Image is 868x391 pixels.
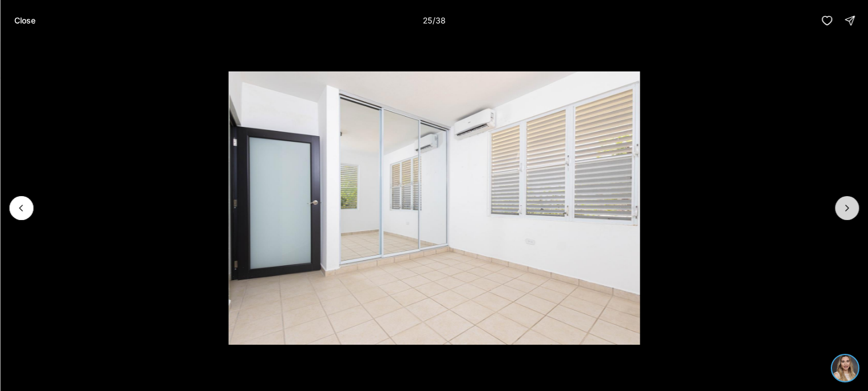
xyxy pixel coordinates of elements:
button: Next slide [835,196,859,220]
button: Close [7,9,42,32]
button: Previous slide [9,196,33,220]
img: ac2afc0f-b966-43d0-ba7c-ef51505f4d54.jpg [7,7,33,33]
p: Close [14,16,35,25]
p: 25 / 38 [423,15,446,25]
